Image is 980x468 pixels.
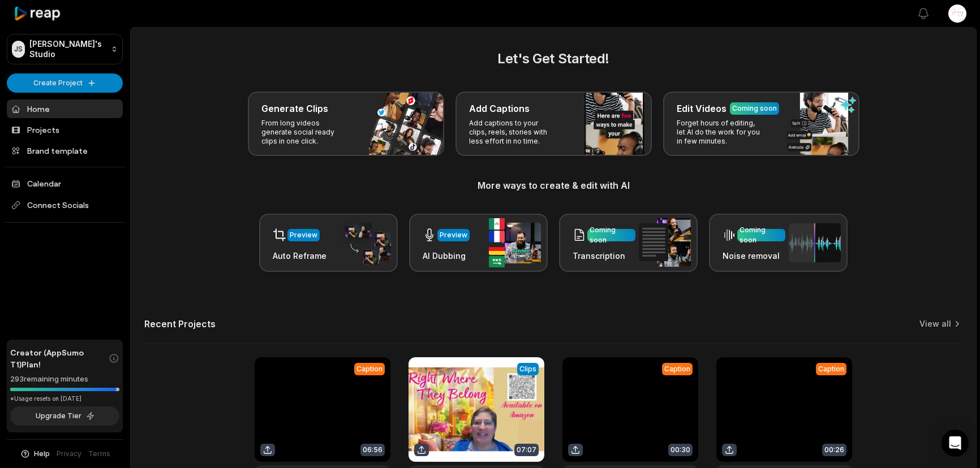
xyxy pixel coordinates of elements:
[489,218,541,267] img: ai_dubbing.png
[10,395,119,403] div: *Usage resets on [DATE]
[573,250,635,262] h3: Transcription
[740,225,783,245] div: Coming soon
[440,230,467,240] div: Preview
[469,102,530,115] h3: Add Captions
[34,449,50,459] span: Help
[10,346,109,370] span: Creator (AppSumo T1) Plan!
[732,103,777,114] div: Coming soon
[677,102,727,115] h3: Edit Videos
[29,39,106,59] p: [PERSON_NAME]'s Studio
[261,119,349,146] p: From long videos generate social ready clips in one click.
[57,449,81,459] a: Privacy
[339,221,391,265] img: auto_reframe.png
[144,49,962,69] h2: Let's Get Started!
[7,141,123,160] a: Brand template
[7,195,123,215] span: Connect Socials
[20,449,50,459] button: Help
[10,374,119,385] div: 293 remaining minutes
[12,41,25,58] div: JS
[639,218,691,267] img: transcription.png
[7,73,123,93] button: Create Project
[942,430,969,457] div: Open Intercom Messenger
[7,120,123,139] a: Projects
[88,449,110,459] a: Terms
[10,406,119,426] button: Upgrade Tier
[677,119,764,146] p: Forget hours of editing, let AI do the work for you in few minutes.
[144,318,216,330] h2: Recent Projects
[261,102,328,115] h3: Generate Clips
[789,223,841,262] img: noise_removal.png
[469,119,557,146] p: Add captions to your clips, reels, stories with less effort in no time.
[273,250,326,262] h3: Auto Reframe
[723,250,785,262] h3: Noise removal
[144,179,962,192] h3: More ways to create & edit with AI
[590,225,633,245] div: Coming soon
[423,250,470,262] h3: AI Dubbing
[919,318,951,330] a: View all
[7,174,123,193] a: Calendar
[290,230,317,240] div: Preview
[7,99,123,118] a: Home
